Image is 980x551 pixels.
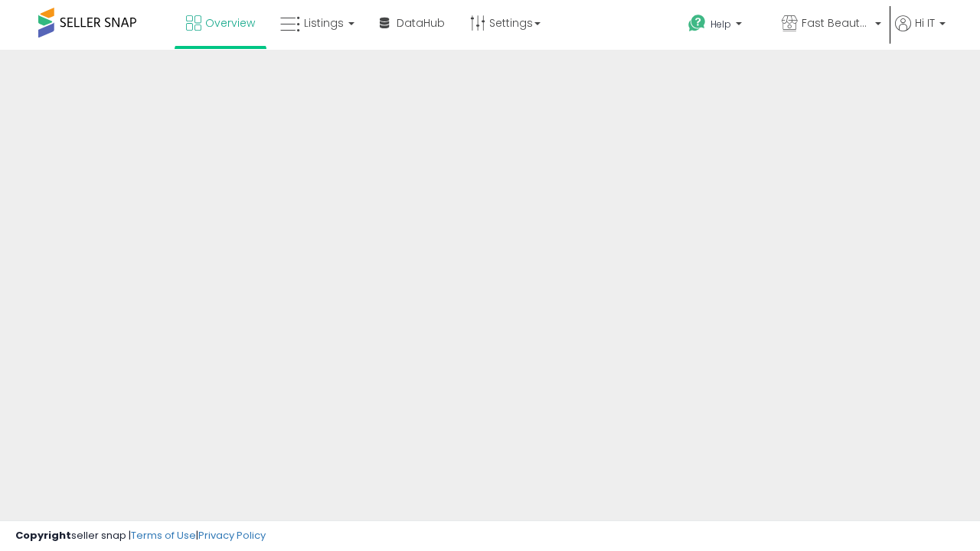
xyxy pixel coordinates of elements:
[710,18,731,31] span: Help
[131,528,196,543] a: Terms of Use
[802,15,871,31] span: Fast Beauty ([GEOGRAPHIC_DATA])
[198,528,266,543] a: Privacy Policy
[915,15,935,31] span: Hi IT
[688,14,707,33] i: Get Help
[676,2,768,50] a: Help
[205,15,255,31] span: Overview
[304,15,344,31] span: Listings
[895,15,946,50] a: Hi IT
[397,15,445,31] span: DataHub
[15,529,266,543] div: seller snap | |
[15,528,71,543] strong: Copyright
